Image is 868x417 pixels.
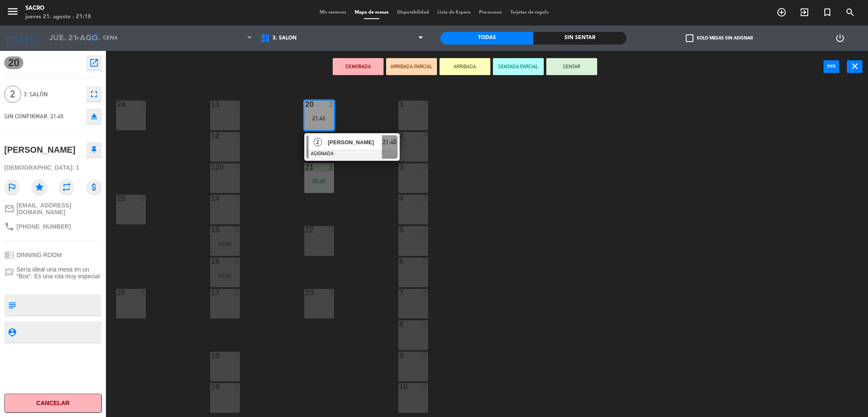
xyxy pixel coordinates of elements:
[235,101,240,108] div: 2
[423,226,428,234] div: 2
[235,257,240,265] div: 4
[211,383,211,391] div: 19
[4,113,47,120] span: SIN CONFIRMAR
[4,86,21,103] span: 2
[210,241,240,247] div: 20:45
[423,195,428,202] div: 2
[546,58,597,75] button: SENTAR
[850,61,860,71] i: close
[211,352,211,359] div: 18
[533,32,626,45] div: Sin sentar
[211,226,211,234] div: 15
[822,7,832,17] i: turned_in_not
[103,35,118,41] span: Cena
[304,178,334,184] div: 20:45
[4,160,102,175] div: [DEMOGRAPHIC_DATA]: 1
[211,257,211,265] div: 16
[141,289,146,297] div: 6
[86,179,102,195] i: attach_money
[329,101,334,108] div: 2
[210,272,240,278] div: 20:45
[314,138,322,146] span: 2
[59,179,74,195] i: repeat
[6,5,19,21] button: menu
[4,202,102,215] a: mail_outline[EMAIL_ADDRESS][DOMAIN_NAME]
[440,58,490,75] button: ARRIBADA
[7,327,17,337] i: person_pin
[235,226,240,234] div: 4
[89,58,99,68] i: open_in_new
[423,163,428,171] div: 2
[235,195,240,202] div: 2
[86,109,102,124] button: eject
[141,101,146,108] div: 6
[826,61,837,71] i: power_input
[211,289,211,297] div: 17
[211,101,211,108] div: 11
[329,163,334,171] div: 2
[7,300,17,310] i: subject
[235,163,240,171] div: 2
[328,138,382,147] span: [PERSON_NAME]
[235,383,240,391] div: 2
[686,34,753,42] label: Solo mesas sin asignar
[4,179,19,195] i: outlined_flag
[17,252,62,258] span: DINNING ROOM
[24,90,82,99] span: 3. SALÓN
[86,55,102,70] button: open_in_new
[423,352,428,359] div: 2
[475,10,506,15] span: Pre-acceso
[17,223,71,230] span: [PHONE_NUMBER]
[235,289,240,297] div: 2
[211,132,211,140] div: 12
[845,7,855,17] i: search
[423,289,428,297] div: 2
[4,143,75,157] div: [PERSON_NAME]
[386,58,437,75] button: ARRIBADA PARCIAL
[393,10,433,15] span: Disponibilidad
[440,32,533,45] div: Todas
[17,266,102,280] span: Sería ideal una mesa en un "Box". Es una cita muy especial
[72,33,83,43] i: arrow_drop_down
[493,58,544,75] button: SENTADA PARCIAL
[304,115,334,121] div: 21:45
[423,320,428,328] div: 2
[823,60,839,73] button: power_input
[211,163,211,171] div: 120
[383,137,396,147] span: 21:45
[25,13,91,21] div: jueves 21. agosto - 21:18
[776,7,787,17] i: add_circle_outline
[423,132,428,140] div: 2
[847,60,862,73] button: close
[329,289,334,297] div: 3
[89,111,99,121] i: eject
[315,10,351,15] span: Mis reservas
[686,34,693,42] span: check_box_outline_blank
[799,7,810,17] i: exit_to_app
[141,195,146,202] div: 6
[211,195,211,202] div: 14
[32,179,47,195] i: star
[273,35,297,41] span: 3. SALÓN
[89,89,99,99] i: fullscreen
[4,56,23,69] span: 20
[50,113,64,120] span: 21:45
[17,202,102,215] span: [EMAIL_ADDRESS][DOMAIN_NAME]
[333,58,384,75] button: DEMORADA
[423,383,428,391] div: 2
[329,226,334,234] div: 3
[506,10,553,15] span: Tarjetas de regalo
[423,101,428,108] div: 2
